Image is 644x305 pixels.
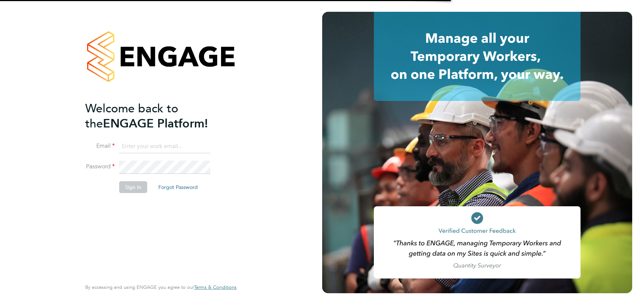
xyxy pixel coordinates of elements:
button: Forgot Password [152,181,204,193]
h2: ENGAGE Platform! [85,101,229,131]
button: Sign In [119,181,147,193]
label: Email [85,142,115,150]
span: Terms & Conditions [194,284,237,290]
span: By accessing and using ENGAGE you agree to our [85,284,237,290]
a: Terms & Conditions [194,284,237,290]
label: Password [85,163,115,171]
span: Welcome back to the [85,101,178,131]
input: Enter your work email... [119,140,210,153]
